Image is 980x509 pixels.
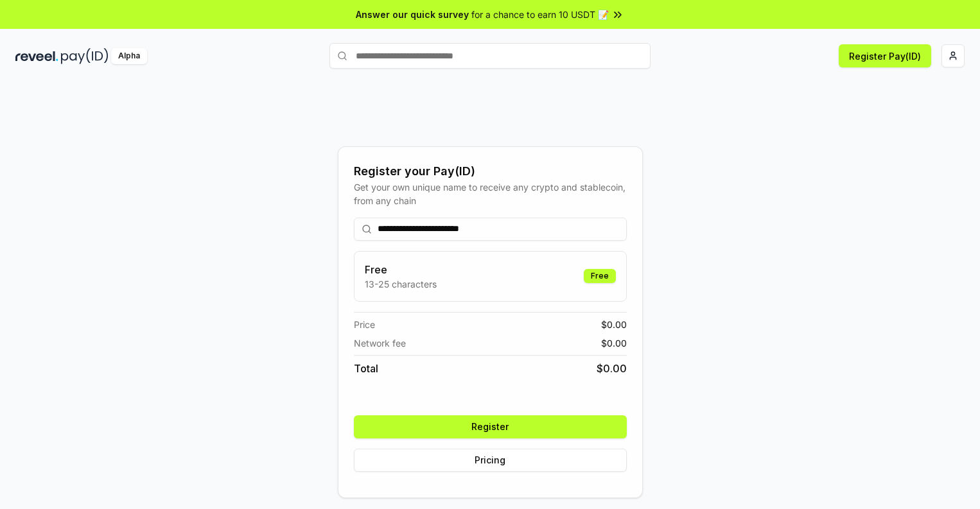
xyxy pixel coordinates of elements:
[601,336,627,350] span: $ 0.00
[356,8,469,21] span: Answer our quick survey
[365,277,437,291] p: 13-25 characters
[584,269,616,283] div: Free
[354,415,627,438] button: Register
[15,48,58,64] img: reveel_dark
[354,361,378,376] span: Total
[601,318,627,331] span: $ 0.00
[354,180,627,207] div: Get your own unique name to receive any crypto and stablecoin, from any chain
[111,48,147,64] div: Alpha
[354,162,627,180] div: Register your Pay(ID)
[365,262,437,277] h3: Free
[597,361,627,376] span: $ 0.00
[354,336,406,350] span: Network fee
[61,48,109,64] img: pay_id
[471,8,609,21] span: for a chance to earn 10 USDT 📝
[354,449,627,472] button: Pricing
[354,318,375,331] span: Price
[839,44,931,67] button: Register Pay(ID)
